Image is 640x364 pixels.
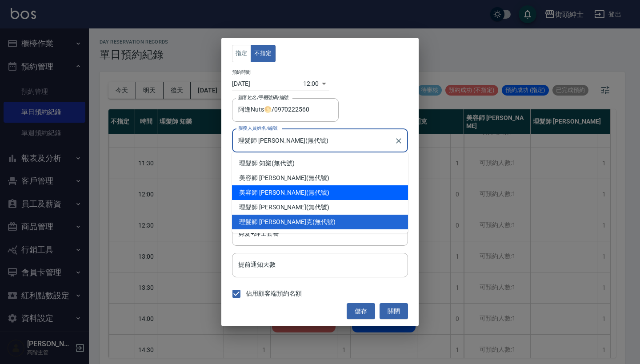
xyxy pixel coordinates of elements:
label: 預約時間 [232,68,251,75]
span: 美容師 [PERSON_NAME] [239,188,306,197]
button: 儲存 [347,303,375,320]
button: 關閉 [380,303,408,320]
span: 美容師 [PERSON_NAME] [239,173,306,183]
button: 不指定 [251,45,276,62]
span: 理髮師 知樂 [239,159,272,168]
div: (無代號) [232,215,408,229]
span: 理髮師 [PERSON_NAME] [239,203,306,212]
label: 服務人員姓名/編號 [238,125,277,132]
span: 理髮師 [PERSON_NAME]克 [239,217,312,227]
button: 指定 [232,45,251,62]
label: 顧客姓名/手機號碼/編號 [238,94,289,101]
input: Choose date, selected date is 2025-09-26 [232,76,303,91]
div: (無代號) [232,156,408,171]
div: (無代號) [232,171,408,185]
div: (無代號) [232,200,408,215]
div: (無代號) [232,185,408,200]
button: Clear [392,135,405,147]
span: 佔用顧客端預約名額 [246,289,302,298]
div: 12:00 [303,76,319,91]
